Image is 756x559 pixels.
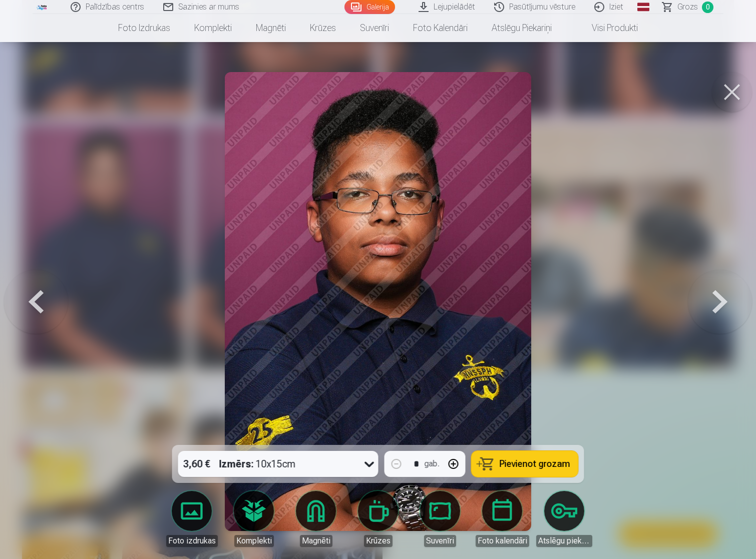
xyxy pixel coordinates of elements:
div: gab. [425,458,440,470]
a: Foto izdrukas [106,14,182,42]
span: 0 [702,2,713,13]
div: Krūzes [364,535,393,547]
span: Grozs [677,1,698,13]
a: Suvenīri [348,14,401,42]
a: Komplekti [226,491,282,547]
a: Krūzes [298,14,348,42]
a: Magnēti [288,491,344,547]
div: 3,60 € [178,451,215,477]
div: Suvenīri [424,535,456,547]
a: Atslēgu piekariņi [480,14,564,42]
a: Suvenīri [412,491,468,547]
a: Komplekti [182,14,244,42]
div: Magnēti [300,535,332,547]
a: Foto kalendāri [474,491,530,547]
a: Magnēti [244,14,298,42]
button: Pievienot grozam [472,451,578,477]
a: Krūzes [350,491,406,547]
strong: Izmērs : [219,457,254,471]
a: Visi produkti [564,14,650,42]
img: /fa1 [37,4,48,10]
a: Atslēgu piekariņi [536,491,592,547]
div: 10x15cm [219,451,296,477]
a: Foto kalendāri [401,14,480,42]
div: Foto kalendāri [476,535,529,547]
a: Foto izdrukas [164,491,220,547]
span: Pievienot grozam [500,459,570,468]
div: Komplekti [234,535,274,547]
div: Foto izdrukas [166,535,218,547]
div: Atslēgu piekariņi [536,535,592,547]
